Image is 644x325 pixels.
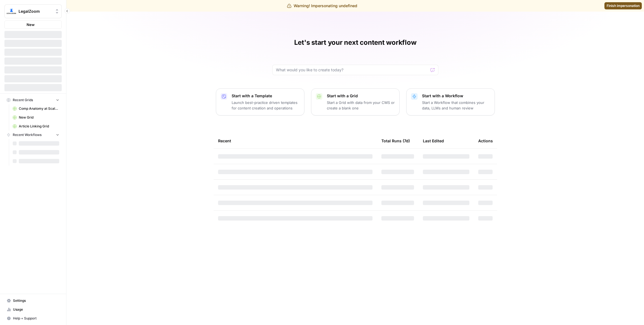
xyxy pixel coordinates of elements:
[604,2,642,9] a: Finish impersonation
[276,67,428,73] input: What would you like to create today?
[422,100,490,111] p: Start a Workflow that combines your data, LLMs and human review
[478,133,493,148] div: Actions
[13,98,33,103] span: Recent Grids
[287,3,357,9] div: Warning! Impersonating undefined
[423,133,444,148] div: Last Edited
[381,133,410,148] div: Total Runs (7d)
[19,115,59,120] span: New Grid
[607,3,640,8] span: Finish impersonation
[327,93,395,99] p: Start with a Grid
[311,88,400,116] button: Start with a GridStart a Grid with data from your CMS or create a blank one
[10,113,62,122] a: New Grid
[327,100,395,111] p: Start a Grid with data from your CMS or create a blank one
[294,38,417,47] h1: Let's start your next content workflow
[232,100,300,111] p: Launch best-practice driven templates for content creation and operations
[13,307,59,312] span: Usage
[422,93,490,99] p: Start with a Workflow
[6,6,16,16] img: LegalZoom Logo
[13,298,59,303] span: Settings
[4,20,62,29] button: New
[4,96,62,104] button: Recent Grids
[4,305,62,314] a: Usage
[10,104,62,113] a: Comp Anatomy at Scale - ZenBusiness
[13,132,42,137] span: Recent Workflows
[19,124,59,129] span: Article Linking Grid
[218,133,373,148] div: Recent
[13,316,59,321] span: Help + Support
[10,122,62,131] a: Article Linking Grid
[4,296,62,305] a: Settings
[4,4,62,18] button: Workspace: LegalZoom
[19,106,59,111] span: Comp Anatomy at Scale - ZenBusiness
[27,22,35,27] span: New
[4,131,62,139] button: Recent Workflows
[216,88,304,116] button: Start with a TemplateLaunch best-practice driven templates for content creation and operations
[4,314,62,323] button: Help + Support
[406,88,495,116] button: Start with a WorkflowStart a Workflow that combines your data, LLMs and human review
[232,93,300,99] p: Start with a Template
[19,9,52,14] span: LegalZoom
